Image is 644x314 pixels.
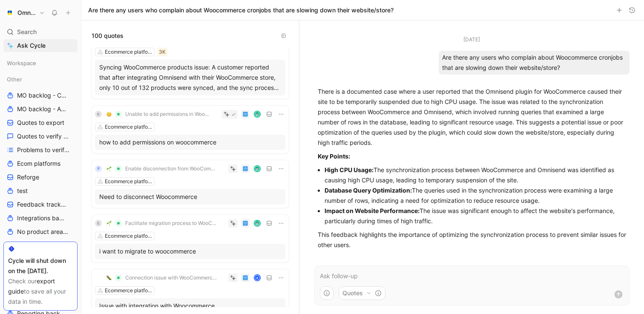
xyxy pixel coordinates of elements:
span: Reforge [17,173,39,181]
img: 🐛 [106,275,112,280]
img: avatar [255,221,260,226]
img: Omnisend [6,9,14,17]
span: Ask Cycle [17,40,46,51]
h1: Are there any users who complain about Woocommerce cronjobs that are slowing down their website/s... [88,6,394,14]
span: Quotes to verify Ecom platforms [17,132,69,141]
div: Ecommerce platforms [105,177,152,186]
span: Workspace [7,59,36,67]
span: Quotes to export [17,118,64,127]
span: Ecom platforms [17,159,60,168]
div: Need to disconnect Woocommerce [99,192,281,202]
span: Enable disconnection from WooCommerce [125,165,218,172]
img: logo [95,274,102,281]
span: Problems to verify ecom platforms [17,146,69,154]
strong: Key Points: [318,153,350,160]
span: Facilitate migration process to WooCommerce [125,220,218,227]
button: Quotes [339,286,385,300]
a: No product area (Unknowns) [3,225,78,238]
div: [DATE] [463,35,480,44]
p: There is a documented case where a user reported that the Omnisend plugin for WooCommerce caused ... [318,86,626,148]
div: Syncing WooCommerce products issue: A customer reported that after integrating Omnisend with thei... [99,62,281,93]
div: Are there any users who complain about Woocommerce cronjobs that are slowing down their website/s... [439,51,630,75]
div: F [95,165,102,172]
div: Ecommerce platforms [105,123,152,131]
div: Check our to save all your data in time. [8,276,73,307]
a: Audience - no feature tag [3,239,78,252]
a: Reforge [3,171,78,184]
a: Feedback tracking [3,198,78,211]
a: MO backlog - Campaigns [3,89,78,102]
a: Ask Cycle [3,39,78,52]
span: Integrations backlog [17,214,67,222]
div: Ecommerce platforms [105,232,152,240]
a: MO backlog - Automation [3,103,78,115]
button: 🐛Connection issue with WooCommerce store [103,273,221,283]
strong: Impact on Website Performance: [325,207,420,214]
img: avatar [255,112,260,117]
div: C [95,220,102,227]
div: K [255,275,260,281]
button: OmnisendOmnisend [3,7,47,19]
div: C [95,111,102,118]
strong: Database Query Optimization: [325,187,412,194]
div: Search [3,26,78,38]
a: Problems to verify ecom platforms [3,144,78,156]
span: No product area (Unknowns) [17,228,69,236]
span: Feedback tracking [17,200,66,209]
strong: High CPU Usage: [325,166,374,173]
span: test [17,187,28,195]
span: 100 quotes [92,31,124,41]
h1: Omnisend [17,9,36,17]
li: The queries used in the synchronization process were examining a large number of rows, indicating... [325,185,626,206]
div: i want to migrate to woocommerce [99,246,281,256]
a: Integrations backlog [3,212,78,225]
button: 🤔Unable to add permissions in WooCommerce plugin [103,109,214,119]
div: Workspace [3,57,78,69]
p: This feedback highlights the importance of optimizing the synchronization process to prevent simi... [318,230,626,250]
a: Quotes to verify Ecom platforms [3,130,78,143]
span: MO backlog - Automation [17,105,68,113]
div: Cycle will shut down on the [DATE]. [8,256,73,276]
a: test [3,184,78,197]
a: Ecom platforms [3,157,78,170]
div: how to add permissions on woocommerce [99,137,281,147]
img: avatar [255,166,260,172]
div: Issue with integration with Woocommerce. [99,301,281,311]
button: 🌱Enable disconnection from WooCommerce [103,164,221,174]
div: Ecommerce platforms [105,48,152,56]
span: Other [7,75,22,84]
div: Other [3,73,78,86]
span: Unable to add permissions in WooCommerce plugin [125,111,211,118]
li: The issue was significant enough to affect the website's performance, particularly during times o... [325,206,626,226]
div: Ecommerce platforms [105,286,152,295]
img: 🌱 [106,166,112,171]
li: The synchronization process between WooCommerce and Omnisend was identified as causing high CPU u... [325,165,626,185]
button: 🌱Facilitate migration process to WooCommerce [103,218,221,228]
span: Search [17,27,37,37]
div: 3K [159,48,166,56]
span: Connection issue with WooCommerce store [125,274,218,281]
a: Quotes to export [3,116,78,129]
img: 🤔 [106,112,112,117]
img: 🌱 [106,221,112,226]
span: MO backlog - Campaigns [17,91,68,100]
